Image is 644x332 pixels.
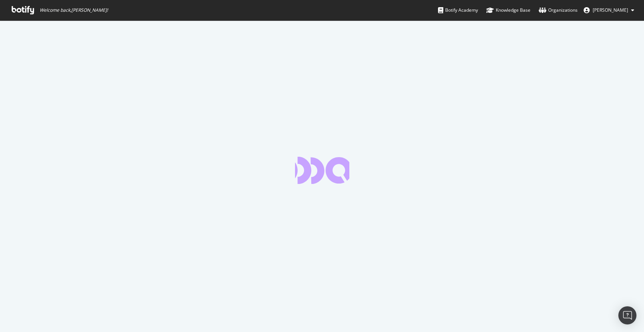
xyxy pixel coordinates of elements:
[593,7,628,13] span: Jose Fausto Martinez
[539,6,578,14] div: Organizations
[295,157,349,184] div: animation
[578,4,640,16] button: [PERSON_NAME]
[618,306,636,324] div: Open Intercom Messenger
[438,6,478,14] div: Botify Academy
[40,7,108,13] span: Welcome back, [PERSON_NAME] !
[486,6,530,14] div: Knowledge Base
